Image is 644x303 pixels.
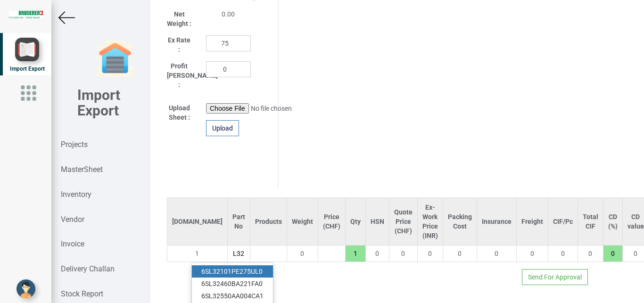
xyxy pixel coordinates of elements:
[96,40,134,78] img: garage-closed.png
[167,198,227,246] th: [DOMAIN_NAME]
[389,198,417,246] th: Quote Price (CHF)
[477,246,516,262] td: 0
[345,198,365,246] th: Qty
[255,217,282,226] div: Products
[232,212,245,231] div: Part No
[603,198,622,246] th: CD (%)
[167,246,227,262] td: 1
[61,190,91,199] strong: Inventory
[477,198,516,246] th: Insurance
[61,215,84,224] strong: Vendor
[61,264,115,273] strong: Delivery Challan
[192,278,273,290] a: 6SL32460BA221FA0
[61,289,103,298] strong: Stock Report
[192,290,273,302] a: 6SL32550AA004CA1
[287,198,318,246] th: Weight
[287,246,318,262] td: 0
[167,9,192,28] label: Net Weight :
[365,198,389,246] th: HSN
[201,292,220,300] strong: 6SL32
[548,198,578,246] th: CIF/Pc
[389,246,417,262] td: 0
[167,35,192,54] label: Ex Rate :
[318,198,345,246] th: Price (CHF)
[10,66,45,72] span: Import Export
[522,269,588,285] button: Send For Approval
[516,198,548,246] th: Freight
[417,198,443,246] th: Ex-Work Price (INR)
[417,246,443,262] td: 0
[167,61,192,90] label: Profit [PERSON_NAME] :
[77,87,120,119] b: Import Export
[578,246,603,262] td: 0
[516,246,548,262] td: 0
[578,198,603,246] th: Total CIF
[61,140,88,149] strong: Projects
[206,120,239,136] div: Upload
[201,268,220,275] strong: 6SL32
[548,246,578,262] td: 0
[61,239,84,248] strong: Invoice
[443,198,477,246] th: Packing Cost
[192,265,273,278] a: 6SL32101PE275UL0
[443,246,477,262] td: 0
[167,103,192,122] label: Upload Sheet :
[222,10,235,18] span: 0.00
[201,280,220,287] strong: 6SL32
[365,246,389,262] td: 0
[61,165,103,174] strong: MasterSheet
